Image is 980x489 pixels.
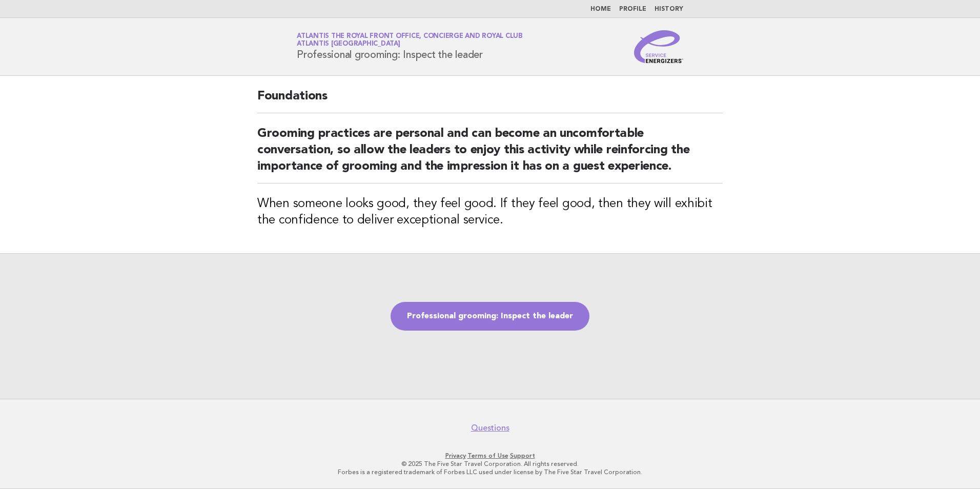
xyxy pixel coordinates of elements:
a: Questions [471,423,509,433]
h2: Foundations [257,88,723,113]
a: Privacy [445,452,466,459]
a: Terms of Use [467,452,508,459]
p: · · [176,452,804,460]
h2: Grooming practices are personal and can become an uncomfortable conversation, so allow the leader... [257,126,723,184]
img: Service Energizers [634,30,683,63]
a: History [655,6,683,12]
h1: Professional grooming: Inspect the leader [297,33,523,60]
a: Atlantis The Royal Front Office, Concierge and Royal ClubAtlantis [GEOGRAPHIC_DATA] [297,33,523,47]
a: Profile [619,6,646,12]
p: Forbes is a registered trademark of Forbes LLC used under license by The Five Star Travel Corpora... [176,468,804,476]
a: Professional grooming: Inspect the leader [391,302,589,331]
span: Atlantis [GEOGRAPHIC_DATA] [297,41,400,48]
a: Home [590,6,611,12]
p: © 2025 The Five Star Travel Corporation. All rights reserved. [176,460,804,468]
h3: When someone looks good, they feel good. If they feel good, then they will exhibit the confidence... [257,196,723,229]
a: Support [510,452,535,459]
